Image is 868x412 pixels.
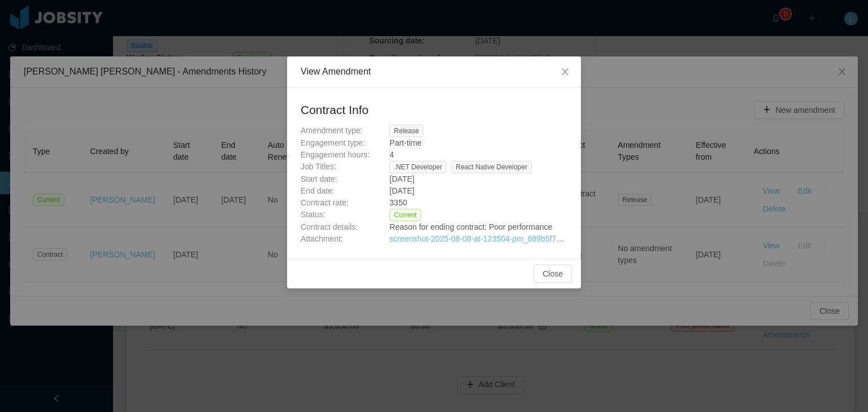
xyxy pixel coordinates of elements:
span: Status: [301,210,325,219]
span: React Native Developer [451,161,532,173]
span: Engagement type: [301,138,365,147]
div: View Amendment [301,65,567,78]
a: screenshot-2025-08-08-at-123504-pm_689b5f77ca90b.png [389,234,597,243]
span: Part-time [389,138,422,147]
span: End date: [301,186,335,195]
span: Start date: [301,174,337,183]
span: 4 [389,150,394,159]
span: 3350 [389,198,407,207]
span: Reason for ending contract: Poor performance [389,222,552,231]
span: .NET Developer [389,161,446,173]
span: [DATE] [389,186,414,195]
h2: Contract Info [301,101,567,119]
span: [DATE] [389,174,414,183]
span: Release [389,125,423,137]
span: Contract rate: [301,198,349,207]
button: Close [533,265,572,283]
span: Engagement hours: [301,150,370,159]
button: Close [549,56,581,88]
span: Contract details: [301,222,358,231]
i: icon: close [561,67,570,76]
span: Job Titles: [301,162,336,171]
span: Current [389,209,421,221]
span: Amendment type: [301,126,363,135]
span: Attachment: [301,234,343,243]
